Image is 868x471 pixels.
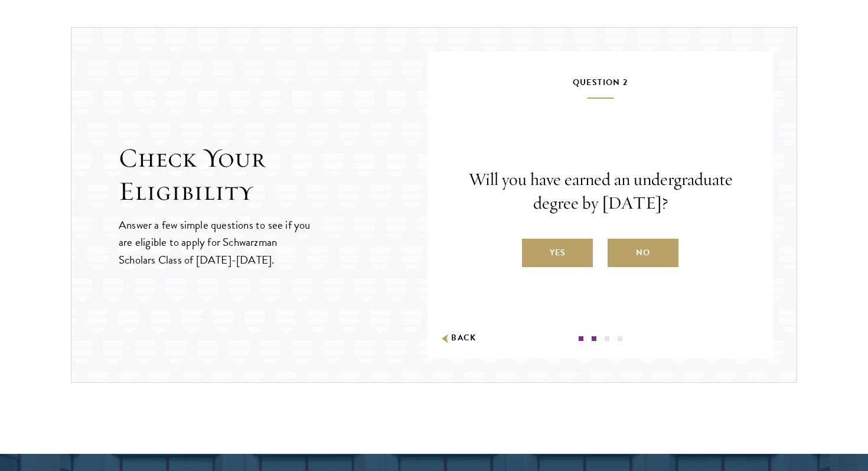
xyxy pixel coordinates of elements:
[463,75,738,99] h5: Question 2
[463,168,738,215] p: Will you have earned an undergraduate degree by [DATE]?
[439,332,477,345] button: Back
[119,142,428,208] h2: Check Your Eligibility
[522,239,593,267] label: Yes
[119,216,312,268] p: Answer a few simple questions to see if you are eligible to apply for Schwarzman Scholars Class o...
[608,239,678,267] label: No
